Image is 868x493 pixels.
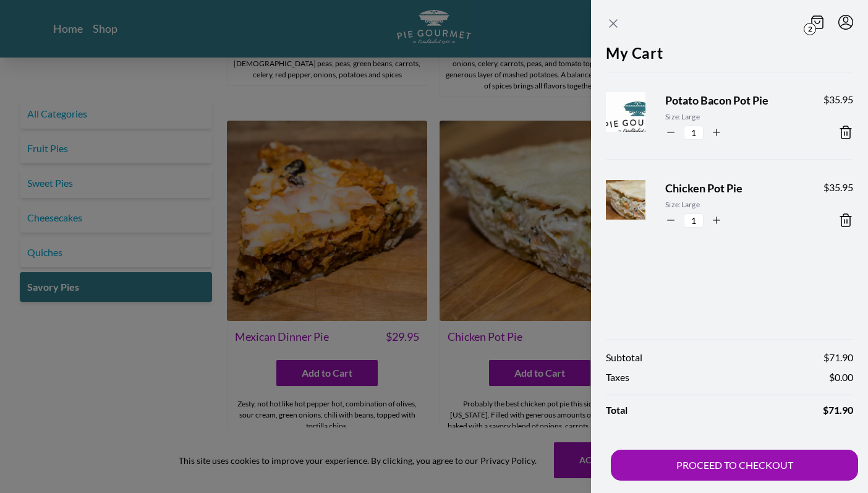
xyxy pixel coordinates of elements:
span: Taxes [606,370,629,385]
img: Product Image [600,168,675,244]
span: $ 0.00 [829,370,853,385]
button: PROCEED TO CHECKOUT [611,450,858,481]
img: Product Image [600,80,675,156]
button: Menu [838,15,853,30]
span: $ 35.95 [823,180,853,195]
span: Subtotal [606,350,642,365]
span: Size: Large [665,199,804,210]
span: Size: Large [665,111,804,122]
h2: My Cart [606,42,853,72]
span: Potato Bacon Pot Pie [665,92,804,109]
span: 2 [804,23,816,35]
span: $ 71.90 [823,403,853,418]
span: Total [606,403,628,418]
button: Close panel [606,16,621,31]
span: $ 35.95 [823,92,853,107]
span: $ 71.90 [823,350,853,365]
span: Chicken Pot Pie [665,180,804,197]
